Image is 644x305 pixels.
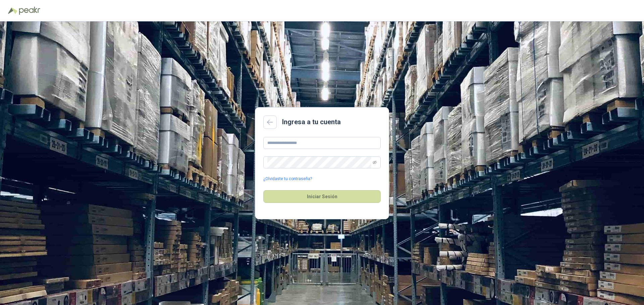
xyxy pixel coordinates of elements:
h2: Ingresa a tu cuenta [282,117,341,127]
img: Logo [8,7,17,14]
button: Iniciar Sesión [263,190,381,203]
a: ¿Olvidaste tu contraseña? [263,176,312,182]
img: Peakr [19,7,40,15]
span: eye-invisible [373,160,377,164]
